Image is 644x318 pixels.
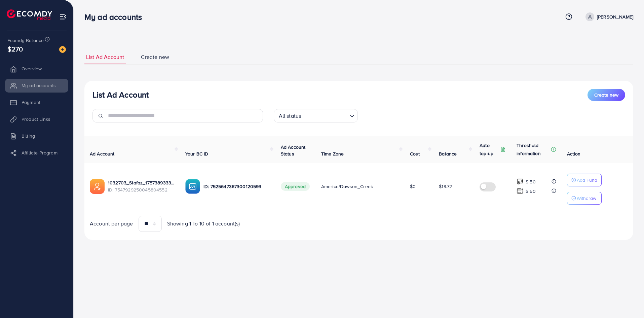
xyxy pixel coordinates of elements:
[90,179,105,194] img: ic-ads-acc.e4c84228.svg
[92,90,149,100] h3: List Ad Account
[90,150,115,157] span: Ad Account
[141,53,169,61] span: Create new
[274,109,358,122] div: Search for option
[439,150,457,157] span: Balance
[7,44,23,54] span: $270
[59,46,66,53] img: image
[577,176,597,184] p: Add Fund
[567,192,602,205] button: Withdraw
[303,110,347,121] input: Search for option
[517,187,524,195] img: top-up amount
[203,182,270,190] p: ID: 7525647367300120593
[526,178,536,186] p: $ 50
[277,111,303,121] span: All status
[526,187,536,195] p: $ 50
[517,141,550,157] p: Threshold information
[321,183,373,190] span: America/Dawson_Creek
[108,179,175,193] div: <span class='underline'>1032703_Stafaz_1757389333791</span></br>7547929250045804552
[594,92,618,98] span: Create new
[281,144,306,157] span: Ad Account Status
[7,37,44,44] span: Ecomdy Balance
[108,186,175,193] span: ID: 7547929250045804552
[7,9,52,20] img: logo
[588,89,625,101] button: Create new
[567,150,580,157] span: Action
[597,13,633,21] p: [PERSON_NAME]
[86,53,124,61] span: List Ad Account
[167,220,240,227] span: Showing 1 To 10 of 1 account(s)
[281,182,310,191] span: Approved
[59,13,67,21] img: menu
[321,150,344,157] span: Time Zone
[90,220,133,227] span: Account per page
[583,12,633,21] a: [PERSON_NAME]
[185,179,200,194] img: ic-ba-acc.ded83a64.svg
[108,179,175,186] a: 1032703_Stafaz_1757389333791
[185,150,209,157] span: Your BC ID
[567,174,602,186] button: Add Fund
[439,183,452,190] span: $19.72
[517,178,524,185] img: top-up amount
[84,12,147,22] h3: My ad accounts
[410,183,416,190] span: $0
[410,150,420,157] span: Cost
[480,141,499,157] p: Auto top-up
[577,194,596,202] p: Withdraw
